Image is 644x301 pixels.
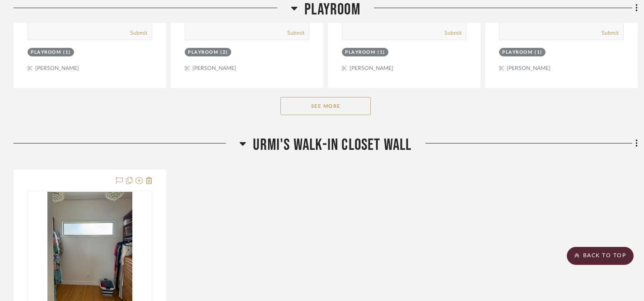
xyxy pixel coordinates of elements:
div: Playroom [502,49,532,56]
button: Submit [444,29,462,37]
div: Playroom [188,49,218,56]
button: Submit [130,29,147,37]
span: Urmi's Walk-In Closet Wall [253,135,411,155]
div: Playroom [345,49,375,56]
button: Submit [287,29,304,37]
div: (1) [535,49,542,56]
div: (1) [63,49,71,56]
div: (2) [220,49,228,56]
button: See More [280,97,371,115]
button: Submit [602,29,619,37]
div: (1) [378,49,385,56]
scroll-to-top-button: BACK TO TOP [567,247,634,265]
div: Playroom [31,49,61,56]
